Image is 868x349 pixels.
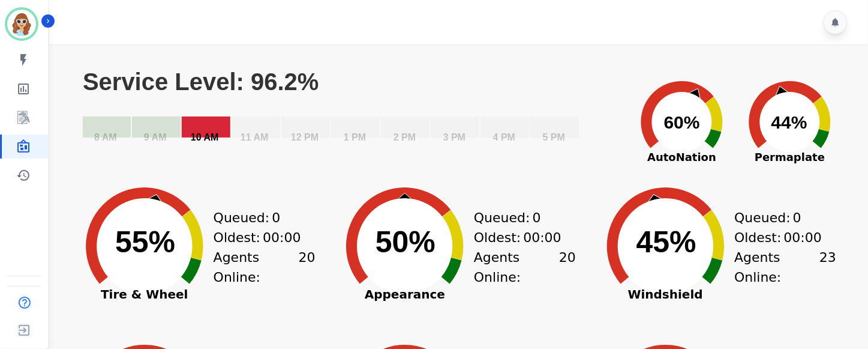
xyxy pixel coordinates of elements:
[214,247,316,287] div: Agents Online:
[474,228,564,247] div: Oldest:
[628,149,736,165] span: AutoNation
[344,132,366,142] text: 1 PM
[543,132,565,142] text: 5 PM
[735,228,825,247] div: Oldest:
[241,132,269,142] text: 11 AM
[272,208,280,228] span: 0
[115,225,175,259] text: 55%
[291,132,319,142] text: 12 PM
[214,228,304,247] div: Oldest:
[83,68,319,95] text: Service Level: 96.2%
[784,228,822,247] span: 00:00
[263,228,301,247] span: 00:00
[820,247,837,287] span: 23
[533,208,541,228] span: 0
[474,208,564,228] div: Queued:
[736,149,844,165] span: Permaplate
[735,247,837,287] div: Agents Online:
[443,132,465,142] text: 3 PM
[214,208,304,228] div: Queued:
[144,132,167,142] text: 9 AM
[82,68,621,158] svg: Service Level: 96.2%
[771,112,807,132] text: 44%
[664,112,700,132] text: 60%
[524,228,561,247] span: 00:00
[474,247,576,287] div: Agents Online:
[735,208,825,228] div: Queued:
[394,132,416,142] text: 2 PM
[559,247,576,287] span: 20
[376,225,435,259] text: 50%
[191,132,219,142] text: 10 AM
[299,247,316,287] span: 20
[493,132,515,142] text: 4 PM
[94,132,117,142] text: 8 AM
[591,288,741,300] span: Windshield
[636,225,696,259] text: 45%
[793,208,801,228] span: 0
[70,288,220,300] span: Tire & Wheel
[7,10,36,38] img: Bordered avatar
[330,288,480,300] span: Appearance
